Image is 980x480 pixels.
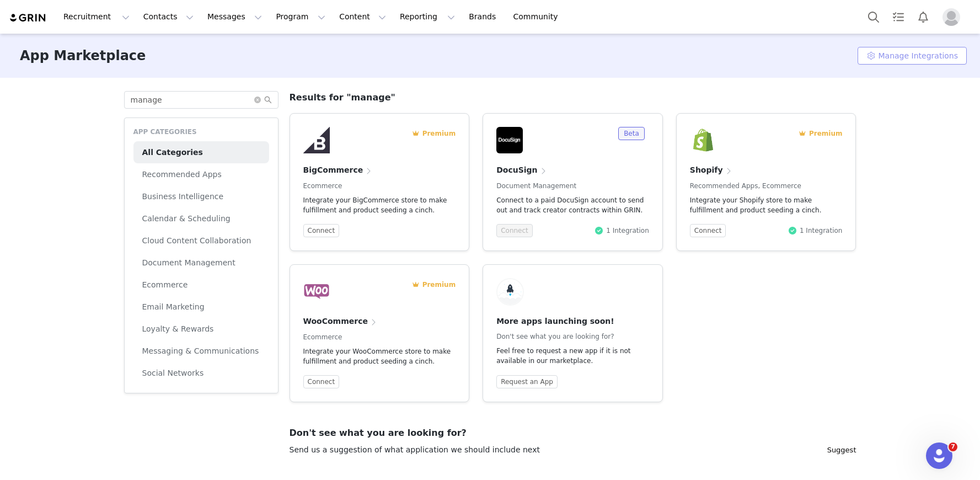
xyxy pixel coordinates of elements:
[606,226,649,236] div: 1 Integration
[142,236,251,245] span: Cloud Content Collaboration
[142,258,235,267] span: Document Management
[827,446,856,454] a: Suggest
[142,214,231,223] span: Calendar & Scheduling
[496,127,523,153] img: DocuSign
[290,444,540,456] p: Send us a suggestion of what application we should include next
[133,127,269,137] h5: APP CATEGORIES
[949,442,957,451] span: 7
[858,47,967,65] button: Manage Integrations
[618,127,645,140] span: Beta
[142,280,188,289] span: Ecommerce
[690,181,843,191] p: Recommended Apps, Ecommerce
[303,195,456,215] p: Integrate your BigCommerce store to make fulfillment and product seeding a cinch.
[303,375,340,388] button: Connect
[422,129,456,138] span: Premium
[496,346,649,366] p: Feel free to request a new app if it is not available in our marketplace.
[303,164,363,176] h4: BigCommerce
[926,442,952,469] iframe: Intercom live chat
[303,316,368,327] h4: WooCommerce
[809,129,843,138] span: Premium
[800,226,843,236] div: 1 Integration
[303,181,456,191] p: Ecommerce
[496,375,558,388] button: Request an App
[9,13,47,23] img: grin logo
[137,4,200,29] button: Contacts
[57,4,136,29] button: Recruitment
[142,192,224,201] span: Business Intelligence
[333,4,393,29] button: Content
[142,302,205,311] span: Email Marketing
[142,148,203,157] span: All Categories
[690,224,726,237] button: Connect
[422,280,456,290] span: Premium
[911,4,935,29] button: Notifications
[393,4,462,29] button: Reporting
[690,127,716,153] img: Shopify
[269,4,332,29] button: Program
[142,324,214,333] span: Loyalty & Rewards
[290,91,856,104] h3: Results for "manage"
[496,164,537,176] h4: DocuSign
[254,97,261,103] i: icon: close-circle
[690,164,723,176] h4: Shopify
[290,426,540,440] h3: Don't see what you are looking for?
[496,181,649,191] p: Document Management
[496,332,649,342] p: Don't see what you are looking for?
[201,4,269,29] button: Messages
[936,8,971,26] button: Profile
[496,224,533,237] button: Connect
[861,4,886,29] button: Search
[303,127,330,153] img: BigCommerce
[496,195,649,215] p: Connect to a paid DocuSign account to send out and track creator contracts within GRIN.
[886,4,911,29] a: Tasks
[690,195,843,215] p: Integrate your Shopify store to make fulfillment and product seeding a cinch.
[303,346,456,366] p: Integrate your WooCommerce store to make fulfillment and product seeding a cinch.
[942,8,960,26] img: placeholder-profile.jpg
[303,332,456,342] p: Ecommerce
[20,46,146,66] h3: App Marketplace
[496,316,614,327] h4: More apps launching soon!
[496,278,524,306] img: rocketship
[142,170,222,179] span: Recommended Apps
[124,91,279,109] input: Search for app
[462,4,506,29] a: Brands
[142,346,259,355] span: Messaging & Communications
[303,224,340,237] button: Connect
[507,4,570,29] a: Community
[264,96,272,104] i: icon: search
[142,369,204,377] span: Social Networks
[303,278,330,305] img: WooCommerce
